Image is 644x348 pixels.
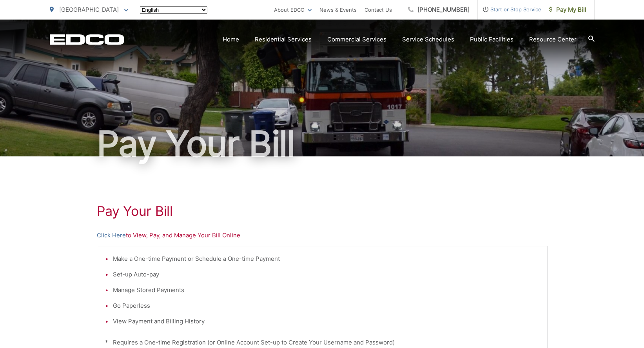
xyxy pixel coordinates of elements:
select: Select a language [140,6,207,14]
p: * Requires a One-time Registration (or Online Account Set-up to Create Your Username and Password) [105,338,539,347]
a: Service Schedules [402,35,454,44]
li: Make a One-time Payment or Schedule a One-time Payment [113,254,539,264]
a: Home [223,35,239,44]
li: Set-up Auto-pay [113,270,539,279]
h1: Pay Your Bill [97,203,548,219]
li: Go Paperless [113,301,539,310]
a: News & Events [319,5,357,14]
h1: Pay Your Bill [50,124,595,163]
span: [GEOGRAPHIC_DATA] [59,6,119,13]
a: Resource Center [529,35,577,44]
li: View Payment and Billing History [113,317,539,326]
a: EDCD logo. Return to the homepage. [50,34,124,45]
span: Pay My Bill [549,5,586,14]
a: Residential Services [255,35,312,44]
a: Public Facilities [470,35,513,44]
a: About EDCO [274,5,312,14]
a: Commercial Services [327,35,386,44]
li: Manage Stored Payments [113,285,539,295]
a: Contact Us [365,5,392,14]
a: Click Here [97,231,126,240]
p: to View, Pay, and Manage Your Bill Online [97,231,548,240]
